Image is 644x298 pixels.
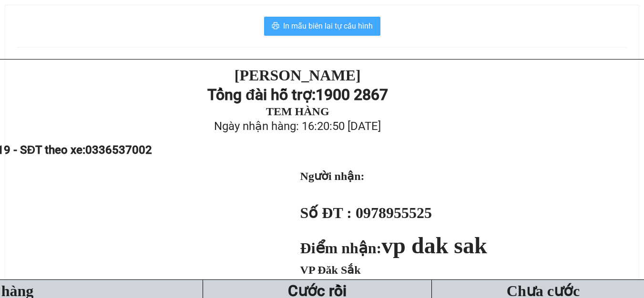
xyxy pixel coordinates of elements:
[283,20,373,32] span: In mẫu biên lai tự cấu hình
[356,204,432,221] span: 0978955525
[207,86,316,104] strong: Tổng đài hỗ trợ:
[381,233,487,258] span: vp dak sak
[316,86,388,104] strong: 1900 2867
[214,119,381,133] span: Ngày nhận hàng: 16:20:50 [DATE]
[85,143,152,157] span: 0336537002
[300,170,365,182] strong: Người nhận:
[272,22,279,31] span: printer
[300,264,361,276] span: VP Đăk Sắk
[266,105,329,118] strong: TEM HÀNG
[300,204,352,221] strong: Số ĐT :
[264,17,380,36] button: printerIn mẫu biên lai tự cấu hình
[300,239,487,257] strong: Điểm nhận:
[235,67,361,84] strong: [PERSON_NAME]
